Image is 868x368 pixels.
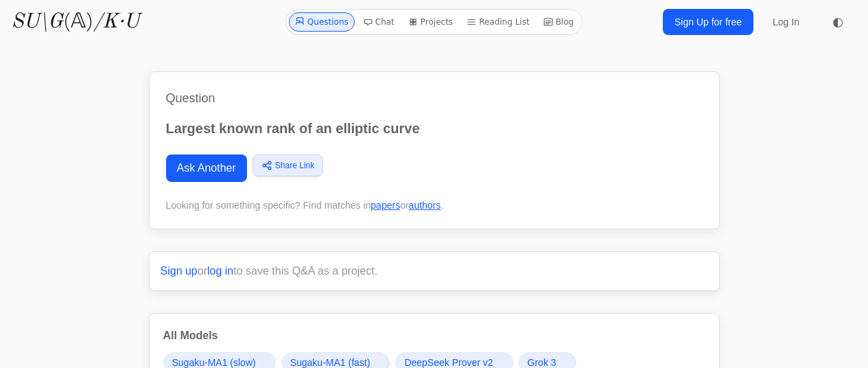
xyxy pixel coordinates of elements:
span: ◐ [832,16,843,28]
a: Questions [289,12,355,32]
p: or to save this Q&A as a project. [161,263,708,279]
a: Blog [538,12,580,32]
a: Sign Up for free [663,9,753,35]
a: Ask Another [166,154,247,182]
div: Looking for something specific? Find matches in or . [166,198,703,212]
span: Share Link [275,159,314,172]
h3: All Models [163,327,705,344]
i: SU\G [11,12,63,32]
a: authors [409,200,441,211]
a: Sign up [161,265,198,277]
a: SU\G(𝔸)/K·U [11,10,139,34]
a: log in [207,265,233,277]
a: Chat [357,12,400,32]
a: papers [371,200,400,211]
i: /K·U [93,12,139,32]
a: Projects [403,12,458,32]
a: Log In [764,10,808,34]
button: ◐ [824,8,852,36]
h1: Question [166,89,703,108]
p: Largest known rank of an elliptic curve [166,119,703,138]
a: Reading List [461,12,535,32]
